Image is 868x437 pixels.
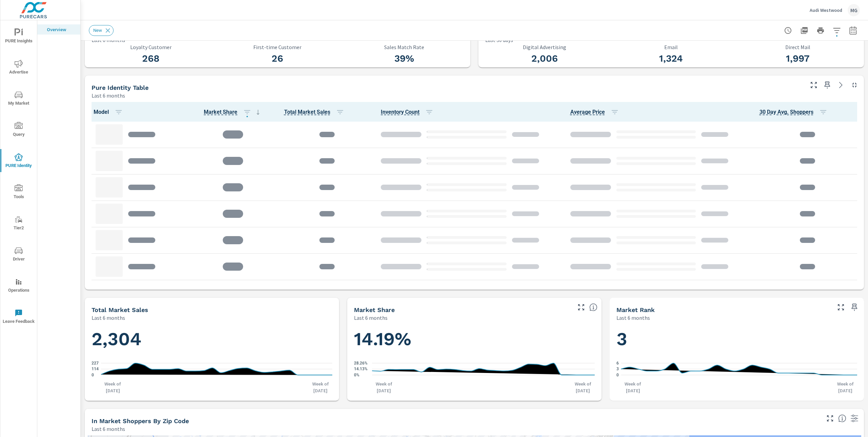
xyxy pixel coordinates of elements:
[835,80,846,90] a: See more details in report
[47,26,75,33] p: Overview
[810,7,842,13] p: Audi Westwood
[589,303,597,311] span: Dealer Sales within ZipCode / Total Market Sales. [Market = within dealer PMA (or 60 miles if no ...
[92,417,189,424] h5: In Market Shoppers by Zip Code
[616,328,857,351] h1: 3
[2,278,35,294] span: Operations
[92,91,125,100] p: Last 6 months
[822,80,833,90] span: Save this to your personalized report
[354,361,368,366] text: 28.26%
[92,425,125,433] p: Last 6 months
[92,367,99,371] text: 114
[204,108,237,116] span: Model sales / Total Market Sales. [Market = within dealer PMA (or 60 miles if no PMA is defined) ...
[354,306,395,313] h5: Market Share
[354,328,595,351] h1: 14.19%
[381,108,419,116] span: Count of Unique Inventory from websites within the market.
[846,24,860,37] button: Select Date Range
[2,184,35,201] span: Tools
[372,380,396,394] p: Week of [DATE]
[92,306,148,313] h5: Total Market Sales
[92,373,94,377] text: 0
[797,24,811,37] button: "Export Report to PDF"
[2,122,35,139] span: Query
[309,380,332,394] p: Week of [DATE]
[570,108,622,116] span: Average Price
[354,367,368,372] text: 14.13%
[571,380,595,394] p: Week of [DATE]
[204,108,262,116] span: Market Share
[485,53,604,64] h3: 2,006
[2,91,35,107] span: My Market
[92,84,149,91] h5: Pure Identity Table
[814,24,827,37] button: Print Report
[2,309,35,326] span: Leave Feedback
[738,44,857,50] p: Direct Mail
[808,80,819,90] button: Make Fullscreen
[89,28,106,33] span: New
[37,24,80,35] div: Overview
[94,108,125,116] span: Model
[345,44,463,50] p: Sales Match Rate
[838,414,846,422] span: Find the biggest opportunities in your market for your inventory. Understand by postal code where...
[2,153,35,170] span: PURE Identity
[616,373,619,377] text: 0
[381,108,436,116] span: Inventory Count
[621,380,645,394] p: Week of [DATE]
[759,108,830,116] span: 30 Day Avg. Shoppers
[2,28,35,45] span: PURE Insights
[345,53,463,64] h3: 39%
[92,44,210,50] p: Loyalty Customer
[830,24,844,37] button: Apply Filters
[2,60,35,76] span: Advertise
[825,413,835,424] button: Make Fullscreen
[848,4,860,16] div: MG
[92,361,99,366] text: 227
[218,53,337,64] h3: 26
[485,44,604,50] p: Digital Advertising
[759,108,813,116] span: PURE Identity shoppers interested in that specific model.
[616,314,650,322] p: Last 6 months
[612,53,731,64] h3: 1,324
[849,302,860,313] span: Save this to your personalized report
[92,314,125,322] p: Last 6 months
[284,108,330,116] span: Total Market Sales
[89,25,114,36] div: New
[354,373,359,377] text: 0%
[0,20,37,332] div: nav menu
[218,44,337,50] p: First-time Customer
[849,80,860,90] button: Minimize Widget
[354,314,388,322] p: Last 6 months
[616,361,619,366] text: 6
[616,306,655,313] h5: Market Rank
[612,44,731,50] p: Email
[92,328,332,351] h1: 2,304
[2,247,35,263] span: Driver
[576,302,587,313] button: Make Fullscreen
[2,215,35,232] span: Tier2
[835,302,846,313] button: Make Fullscreen
[92,53,210,64] h3: 268
[101,380,125,394] p: Week of [DATE]
[738,53,857,64] h3: 1,997
[284,108,347,116] span: Total Market Sales
[833,380,857,394] p: Week of [DATE]
[616,367,619,372] text: 3
[570,108,605,116] span: Average Internet price per model across the market vs dealership.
